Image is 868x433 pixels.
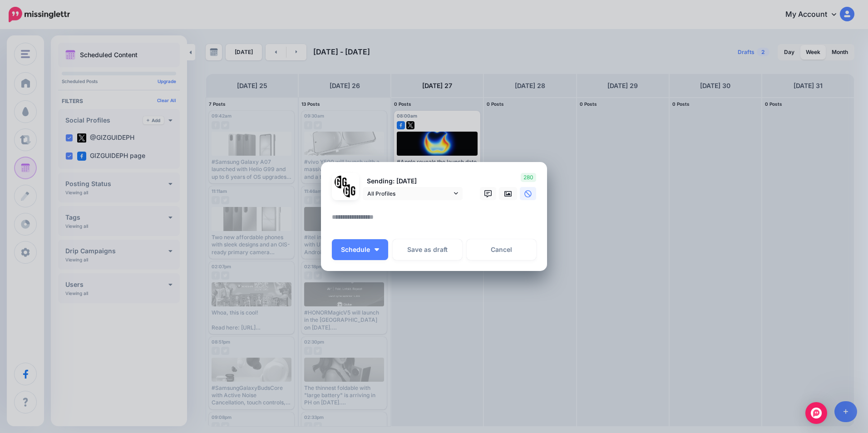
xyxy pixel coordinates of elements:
img: 353459792_649996473822713_4483302954317148903_n-bsa138318.png [335,176,348,189]
span: All Profiles [367,189,452,198]
div: Open Intercom Messenger [805,402,827,424]
img: JT5sWCfR-79925.png [343,184,356,197]
img: arrow-down-white.png [375,248,379,251]
button: Save as draft [393,239,462,260]
span: Schedule [341,246,370,253]
a: All Profiles [363,187,463,200]
a: Cancel [467,239,536,260]
button: Schedule [332,239,388,260]
p: Sending: [DATE] [363,176,463,187]
span: 280 [521,173,536,182]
